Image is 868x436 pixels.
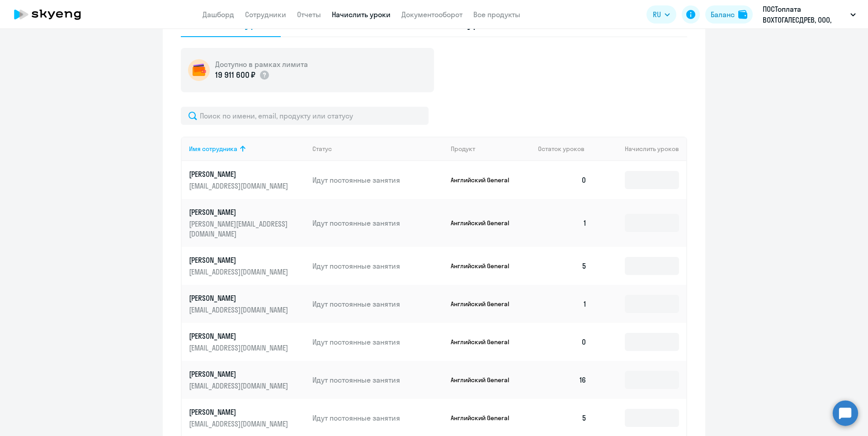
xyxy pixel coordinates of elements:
p: [PERSON_NAME] [189,293,290,303]
p: Английский General [451,219,519,227]
p: Английский General [451,376,519,384]
p: Идут постоянные занятия [312,337,443,347]
a: Дашборд [203,10,234,19]
td: 0 [531,323,594,361]
span: Остаток уроков [538,145,585,153]
button: Балансbalance [705,5,753,24]
a: [PERSON_NAME][EMAIL_ADDRESS][DOMAIN_NAME] [189,331,305,353]
p: [PERSON_NAME] [189,407,290,417]
div: Имя сотрудника [189,145,305,153]
td: 16 [531,361,594,399]
p: Идут постоянные занятия [312,175,443,185]
a: [PERSON_NAME][EMAIL_ADDRESS][DOMAIN_NAME] [189,369,305,391]
a: [PERSON_NAME][EMAIL_ADDRESS][DOMAIN_NAME] [189,169,305,191]
a: Сотрудники [245,10,286,19]
p: [PERSON_NAME] [189,169,290,179]
a: [PERSON_NAME][EMAIL_ADDRESS][DOMAIN_NAME] [189,293,305,315]
p: Идут постоянные занятия [312,261,443,271]
img: wallet-circle.png [188,59,210,81]
p: [EMAIL_ADDRESS][DOMAIN_NAME] [189,343,290,353]
a: [PERSON_NAME][PERSON_NAME][EMAIL_ADDRESS][DOMAIN_NAME] [189,207,305,239]
p: Английский General [451,176,519,184]
div: Остаток уроков [538,145,594,153]
p: [EMAIL_ADDRESS][DOMAIN_NAME] [189,419,290,429]
a: Документооборот [401,10,462,19]
p: Идут постоянные занятия [312,218,443,228]
p: Английский General [451,338,519,346]
div: Продукт [451,145,475,153]
p: [EMAIL_ADDRESS][DOMAIN_NAME] [189,181,290,191]
a: [PERSON_NAME][EMAIL_ADDRESS][DOMAIN_NAME] [189,255,305,277]
button: ПОСТоплата ВОХТОГАЛЕСДРЕВ, ООО, ВОХТОГАЛЕСДРЕВ, ООО [758,4,860,25]
td: 0 [531,161,594,199]
p: [PERSON_NAME][EMAIL_ADDRESS][DOMAIN_NAME] [189,219,290,239]
p: [PERSON_NAME] [189,331,290,341]
p: Идут постоянные занятия [312,413,443,423]
div: Продукт [451,145,531,153]
p: Идут постоянные занятия [312,299,443,309]
div: Статус [312,145,332,153]
div: Статус [312,145,443,153]
div: Баланс [711,9,735,20]
p: Идут постоянные занятия [312,375,443,385]
td: 1 [531,199,594,247]
p: Английский General [451,300,519,308]
p: ПОСТоплата ВОХТОГАЛЕСДРЕВ, ООО, ВОХТОГАЛЕСДРЕВ, ООО [763,4,847,25]
p: [PERSON_NAME] [189,255,290,265]
input: Поиск по имени, email, продукту или статусу [181,107,429,125]
div: Имя сотрудника [189,145,237,153]
p: Английский General [451,414,519,422]
p: [PERSON_NAME] [189,207,290,217]
img: balance [738,10,747,19]
p: [EMAIL_ADDRESS][DOMAIN_NAME] [189,381,290,391]
a: [PERSON_NAME][EMAIL_ADDRESS][DOMAIN_NAME] [189,407,305,429]
a: Начислить уроки [332,10,391,19]
th: Начислить уроков [594,137,686,161]
span: RU [653,9,661,20]
button: RU [646,5,676,24]
p: 19 911 600 ₽ [215,69,255,81]
p: [EMAIL_ADDRESS][DOMAIN_NAME] [189,305,290,315]
p: [PERSON_NAME] [189,369,290,379]
td: 5 [531,247,594,285]
p: [EMAIL_ADDRESS][DOMAIN_NAME] [189,267,290,277]
a: Все продукты [473,10,520,19]
h5: Доступно в рамках лимита [215,59,308,69]
td: 1 [531,285,594,323]
a: Отчеты [297,10,321,19]
p: Английский General [451,262,519,270]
